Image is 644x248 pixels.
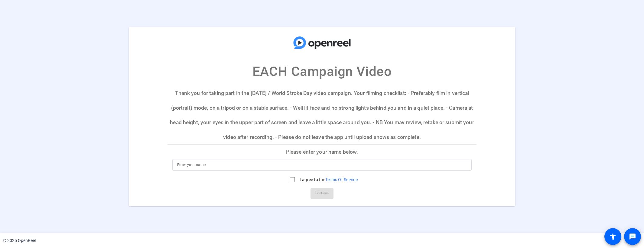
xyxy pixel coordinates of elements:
[3,237,36,244] div: © 2025 OpenReel
[609,233,616,240] mat-icon: accessibility
[168,145,476,159] p: Please enter your name below.
[325,177,358,182] a: Terms Of Service
[298,177,358,183] label: I agree to the
[292,33,352,53] img: company-logo
[629,233,636,240] mat-icon: message
[177,161,467,168] input: Enter your name
[252,61,392,81] p: EACH Campaign Video
[168,86,476,144] p: Thank you for taking part in the [DATE] / World Stroke Day video campaign. Your filming checklist...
